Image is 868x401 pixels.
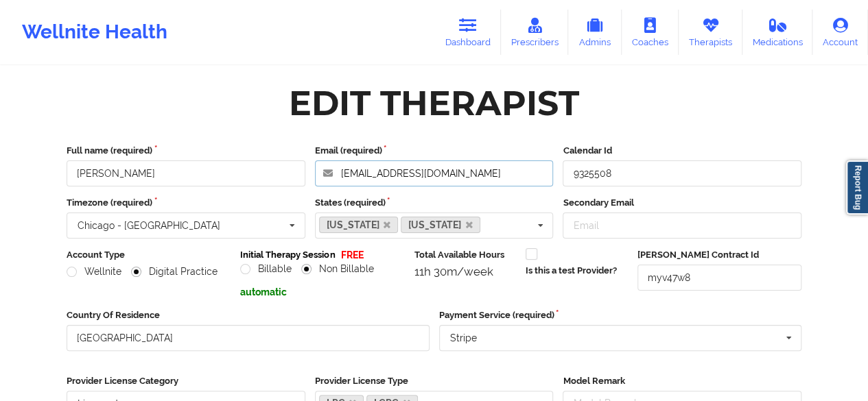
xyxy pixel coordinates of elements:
[812,10,868,55] a: Account
[637,265,801,291] input: Deel Contract Id
[315,160,554,186] input: Email address
[131,266,218,278] label: Digital Practice
[439,308,802,322] label: Payment Service (required)
[315,374,554,388] label: Provider License Type
[568,10,622,55] a: Admins
[315,196,554,210] label: States (required)
[526,264,617,278] label: Is this a test Provider?
[319,217,399,233] a: [US_STATE]
[563,144,801,158] label: Calendar Id
[414,248,516,262] label: Total Available Hours
[435,10,501,55] a: Dashboard
[67,144,305,158] label: Full name (required)
[240,248,335,262] label: Initial Therapy Session
[414,265,516,278] div: 11h 30m/week
[67,196,305,210] label: Timezone (required)
[289,82,579,125] div: Edit Therapist
[679,10,742,55] a: Therapists
[67,248,231,262] label: Account Type
[240,285,404,299] p: automatic
[563,374,801,388] label: Model Remark
[563,196,801,210] label: Secondary Email
[78,221,220,230] div: Chicago - [GEOGRAPHIC_DATA]
[563,212,801,239] input: Email
[240,263,292,275] label: Billable
[67,160,305,186] input: Full name
[67,374,305,388] label: Provider License Category
[67,266,121,278] label: Wellnite
[301,263,374,275] label: Non Billable
[401,217,480,233] a: [US_STATE]
[341,248,364,262] p: FREE
[637,248,801,262] label: [PERSON_NAME] Contract Id
[501,10,569,55] a: Prescribers
[67,308,430,322] label: Country Of Residence
[450,333,477,343] div: Stripe
[315,144,554,158] label: Email (required)
[742,10,813,55] a: Medications
[622,10,679,55] a: Coaches
[563,160,801,186] input: Calendar Id
[846,160,868,215] a: Report Bug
